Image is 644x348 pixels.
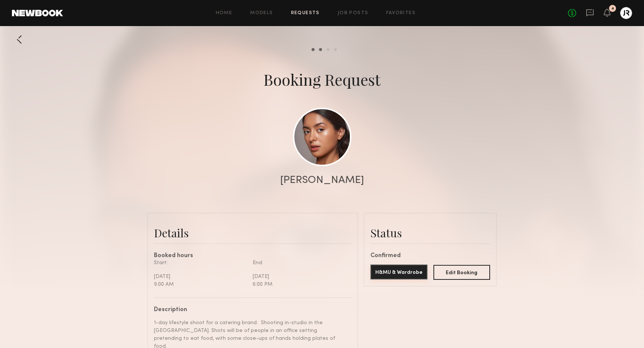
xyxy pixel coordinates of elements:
[263,69,381,90] div: Booking Request
[370,265,427,279] button: H&MU & Wardrobe
[253,281,346,288] div: 6:00 PM
[253,273,346,281] div: [DATE]
[154,259,247,267] div: Start:
[154,273,247,281] div: [DATE]
[291,11,320,16] a: Requests
[338,11,369,16] a: Job Posts
[154,253,351,259] div: Booked hours
[216,11,233,16] a: Home
[154,225,351,240] div: Details
[433,265,490,280] button: Edit Booking
[611,7,614,11] div: 4
[370,253,490,259] div: Confirmed
[386,11,416,16] a: Favorites
[253,259,346,267] div: End:
[154,281,247,288] div: 9:00 AM
[370,225,490,240] div: Status
[280,175,364,186] div: [PERSON_NAME]
[250,11,273,16] a: Models
[154,307,346,313] div: Description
